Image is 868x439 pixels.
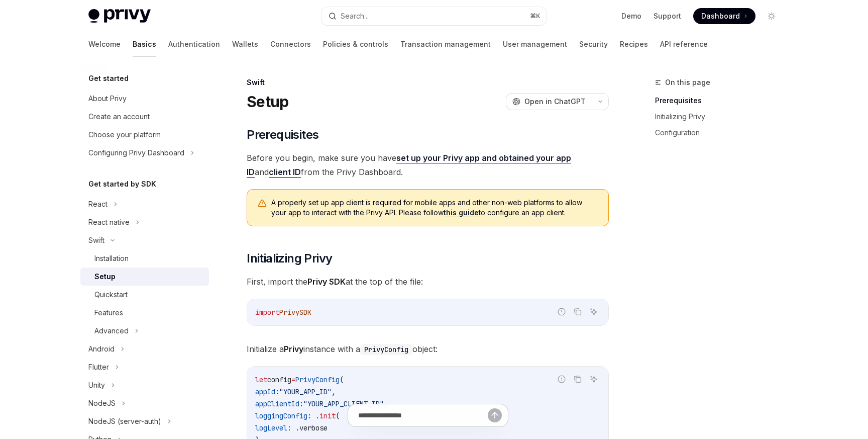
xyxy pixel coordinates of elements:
button: Send message [488,408,502,422]
a: API reference [660,32,708,56]
a: About Privy [80,90,209,108]
span: Before you begin, make sure you have and from the Privy Dashboard. [247,151,609,179]
span: config [267,375,291,384]
a: Demo [621,11,641,21]
svg: Warning [257,199,267,209]
span: Prerequisites [247,127,318,143]
span: "YOUR_APP_ID" [279,387,332,396]
button: Copy the contents from the code block [571,373,584,386]
h5: Get started by SDK [88,178,156,190]
div: NodeJS [88,397,116,409]
a: Setup [80,268,209,286]
div: Quickstart [94,289,128,301]
span: First, import the at the top of the file: [247,275,609,289]
span: Initializing Privy [247,250,332,267]
a: Recipes [620,32,648,56]
a: Installation [80,249,209,268]
a: Security [579,32,608,56]
div: Features [94,307,123,319]
div: Choose your platform [88,129,161,141]
span: Open in ChatGPT [524,97,586,107]
button: Toggle dark mode [764,8,780,24]
button: Ask AI [587,373,600,386]
h5: Get started [88,72,129,84]
div: Swift [88,234,104,246]
strong: Privy SDK [307,277,346,287]
span: = [291,375,295,384]
div: About Privy [88,93,127,105]
button: Open in ChatGPT [506,93,592,110]
div: React native [88,216,130,228]
span: Initialize a instance with a object: [247,342,609,356]
span: ( [340,375,344,384]
a: Wallets [232,32,258,56]
span: let [255,375,267,384]
span: Dashboard [701,11,740,21]
div: Advanced [94,325,129,337]
a: Quickstart [80,286,209,304]
button: Ask AI [587,305,600,318]
button: Report incorrect code [555,305,568,318]
a: this guide [444,208,479,217]
a: Support [654,11,681,21]
button: Search...⌘K [321,7,547,25]
a: Policies & controls [323,32,388,56]
div: Flutter [88,361,109,373]
div: Unity [88,379,105,391]
a: Dashboard [693,8,755,24]
a: Configuration [655,125,788,141]
code: PrivyConfig [360,344,412,355]
a: Basics [133,32,156,56]
span: On this page [665,76,710,89]
h1: Setup [247,93,288,111]
div: NodeJS (server-auth) [88,415,161,427]
div: Swift [247,77,609,87]
span: PrivySDK [279,308,311,317]
span: "YOUR_APP_CLIENT_ID" [303,399,384,408]
span: appId [255,387,275,396]
div: Installation [94,252,129,265]
span: , [332,387,336,396]
a: Welcome [88,32,121,56]
a: Choose your platform [80,126,209,144]
span: ⌘ K [530,12,540,20]
img: light logo [88,9,151,23]
a: Initializing Privy [655,109,788,125]
a: client ID [269,167,301,178]
div: Setup [94,271,116,283]
a: User management [503,32,567,56]
span: import [255,308,279,317]
a: Connectors [270,32,311,56]
span: appClientId [255,399,299,408]
button: Copy the contents from the code block [571,305,584,318]
div: Configuring Privy Dashboard [88,147,184,159]
span: : [299,399,303,408]
div: Android [88,343,115,355]
a: Prerequisites [655,93,788,109]
a: set up your Privy app and obtained your app ID [247,153,571,178]
a: Features [80,304,209,322]
strong: Privy [284,344,303,354]
button: Report incorrect code [555,373,568,386]
a: Create an account [80,108,209,126]
span: , [384,399,388,408]
span: : [275,387,279,396]
a: Transaction management [400,32,491,56]
span: PrivyConfig [295,375,340,384]
a: Authentication [168,32,220,56]
div: Create an account [88,111,150,123]
div: Search... [341,10,369,22]
span: A properly set up app client is required for mobile apps and other non-web platforms to allow you... [271,198,598,218]
div: React [88,198,107,210]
